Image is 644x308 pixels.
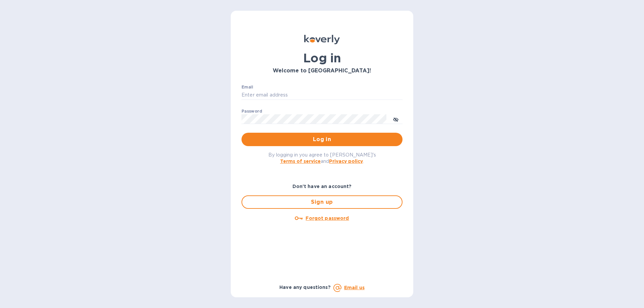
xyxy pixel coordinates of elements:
[344,285,365,290] a: Email us
[241,85,253,89] label: Email
[241,109,262,113] label: Password
[304,35,340,44] img: Koverly
[247,135,397,143] span: Log in
[248,198,396,206] span: Sign up
[241,90,402,100] input: Enter email address
[241,68,402,74] h3: Welcome to [GEOGRAPHIC_DATA]!
[241,51,402,65] h1: Log in
[268,152,376,164] span: By logging in you agree to [PERSON_NAME]'s and .
[280,159,321,164] a: Terms of service
[279,285,331,290] b: Have any questions?
[306,215,349,221] u: Forgot password
[241,133,402,146] button: Log in
[292,184,352,189] b: Don't have an account?
[329,159,363,164] a: Privacy policy
[241,195,402,209] button: Sign up
[389,112,402,126] button: toggle password visibility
